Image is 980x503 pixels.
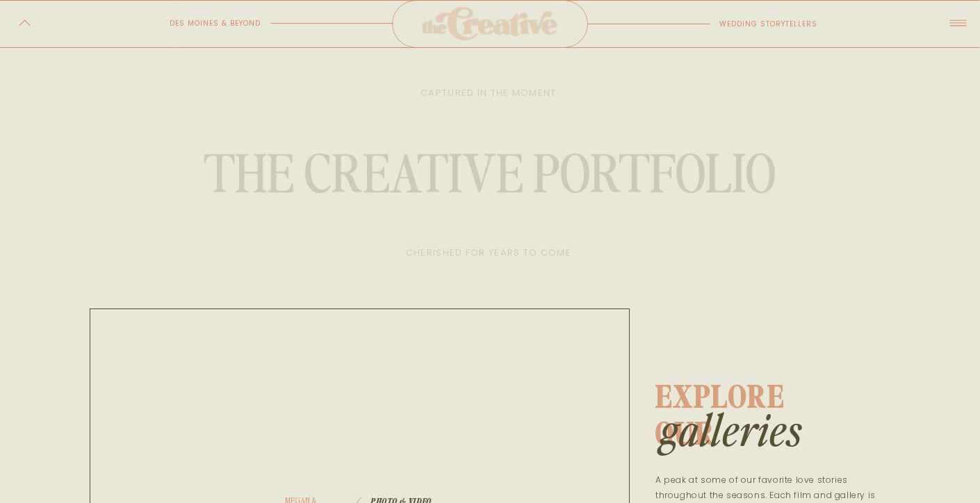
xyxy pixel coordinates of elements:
[202,247,778,261] p: cherished for years to come.
[719,17,838,31] p: wedding storytellers
[660,404,842,463] h1: GALLERIES
[202,144,778,204] h1: the creative portfolio
[655,377,849,412] h1: explore OUR
[202,87,778,101] p: captured in the moment.
[131,17,261,30] p: des moines & beyond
